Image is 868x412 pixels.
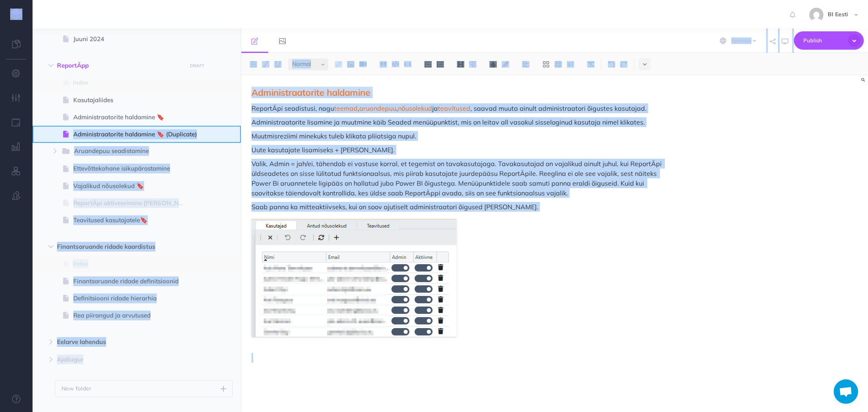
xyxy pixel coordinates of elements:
[522,61,529,68] img: Alignment dropdown menu button
[404,61,411,67] img: Inline code button
[620,61,627,68] img: Redo
[190,63,204,68] small: DRAFT
[359,61,367,68] img: Add video button
[347,61,354,68] img: Add image button
[73,311,192,320] span: Rea piirangud ja arvutused
[437,61,444,68] img: Unordered list button
[262,61,269,68] img: Italic button
[380,61,387,68] img: Blockquote button
[587,61,595,68] img: Clear styles button
[824,11,852,18] span: BI Eesti
[809,8,824,22] img: 9862dc5e82047a4d9ba6d08c04ce6da6.jpg
[73,78,192,88] span: Index
[73,198,192,208] span: ReportÄpi aktiveerimine [PERSON_NAME] kinnitus
[567,61,574,68] img: Callout dropdown menu button
[469,61,477,68] img: Paragraph button
[251,87,370,98] span: Administraatorite haldamine
[834,379,858,404] div: Avatud vestlus
[73,164,192,173] span: Ettevõttekohane isikupärastamine
[57,242,182,252] span: Finantsaruande ridade kaardistus
[73,129,229,139] span: Administraatorite haldamine 🔖 (Duplicate)
[251,202,670,212] p: Saab panna ka mitteaktiivseks, kui on soov ajutiselt administraatori õigused [PERSON_NAME].
[187,61,208,70] button: DRAFT
[73,112,192,122] span: Administraatorite haldamine 🔖
[359,104,396,112] a: aruandepuu
[251,117,670,127] p: Administraatorite lisamine ja muutmine käib Seaded menüüpunktist, mis on leitav all vasakul sisse...
[10,9,22,20] img: logo-mark.svg
[73,276,192,286] span: Finantsaruande ridade definitsioonid
[608,61,615,68] img: Undo
[555,61,562,68] img: Create table button
[335,61,342,68] img: Link button
[794,31,864,50] button: Publish
[398,104,432,112] a: nõusolekud
[57,337,182,347] span: Eelarve lahendus
[490,61,497,68] img: Text color button
[251,103,670,113] p: ReportÄpi seadistusi, nagu , , ja , saavad muuta ainult administraatori õigustes kasutajad.
[803,34,844,47] span: Publish
[55,380,233,397] button: New folder
[57,61,182,70] span: ReportÄpp
[274,61,282,68] img: Underline button
[251,159,670,198] p: Valik, Admin = jah/ei, tähendab ei vastuse korral, et tegemist on tavakasutajaga. Tavakasutajad o...
[73,181,192,191] span: Vajalikud nõusolekud 🔖
[251,131,670,141] p: Muutmisreziimi minekuks tuleb klikata pliiatsiga nupul.
[457,61,464,68] img: Headings dropdown button
[438,104,470,112] a: teavitused
[73,95,192,105] span: Kasutajaliides
[73,294,192,303] span: Definitsiooni ridade hierarhia
[251,219,457,337] img: EHvToAff4Lr4WGpumsIW.png
[74,146,180,157] span: Aruandepuu seadistamine
[250,61,257,68] img: Bold button
[502,61,509,68] img: Text background color button
[424,61,432,68] img: Ordered list button
[392,61,399,67] img: Code block button
[57,355,182,364] span: Ajaliugur
[73,34,192,44] span: Juuni 2024
[61,384,92,393] p: New folder
[251,145,670,155] p: Uute kasutajate lisamiseks + [PERSON_NAME].
[334,104,358,112] a: teemad
[73,215,192,225] span: Teavitused kasutajatele🔖
[73,259,192,269] span: Index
